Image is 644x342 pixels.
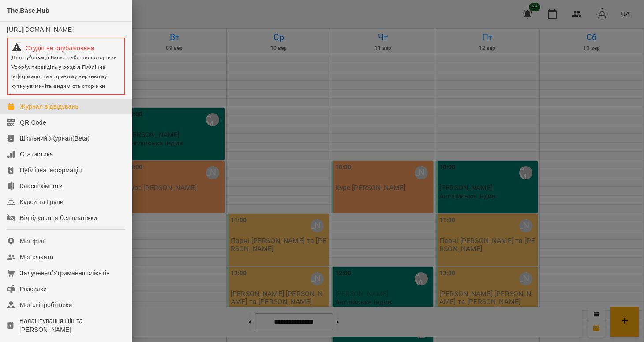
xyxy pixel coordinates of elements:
[20,269,110,277] div: Залучення/Утримання клієнтів
[20,198,64,206] div: Курси та Групи
[20,300,72,309] div: Мої співробітники
[20,237,46,246] div: Мої філії
[7,7,49,14] span: The.Base.Hub
[20,213,97,222] div: Відвідування без платіжки
[11,54,117,89] span: Для публікації Вашої публічної сторінки Voopty, перейдіть у розділ Публічна інформація та у право...
[20,150,53,159] div: Статистика
[20,118,46,127] div: QR Code
[20,182,63,190] div: Класні кімнати
[20,134,90,143] div: Шкільний Журнал(Beta)
[20,166,82,175] div: Публічна інформація
[19,316,125,334] div: Налаштування Цін та [PERSON_NAME]
[20,285,47,293] div: Розсилки
[7,26,74,33] a: [URL][DOMAIN_NAME]
[20,253,53,262] div: Мої клієнти
[20,102,79,111] div: Журнал відвідувань
[11,42,120,53] div: Студія не опублікована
